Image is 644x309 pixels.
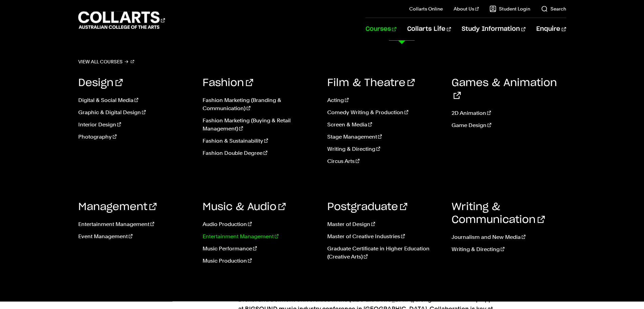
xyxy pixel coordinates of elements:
a: Search [541,5,566,12]
a: Collarts Life [407,18,451,40]
a: Graduate Certificate in Higher Education (Creative Arts) [327,245,442,261]
a: View all courses [78,57,134,66]
a: Photography [78,133,193,141]
a: Stage Management [327,133,442,141]
a: Comedy Writing & Production [327,108,442,117]
a: Study Information [462,18,525,40]
a: Graphic & Digital Design [78,108,193,117]
a: Entertainment Management [78,220,193,228]
a: Writing & Directing [452,245,566,253]
a: Fashion Double Degree [203,149,317,157]
a: Courses [366,18,396,40]
a: Management [78,202,157,212]
a: Collarts Online [409,5,443,12]
a: Circus Arts [327,157,442,165]
div: Go to homepage [78,11,165,30]
a: Screen & Media [327,121,442,129]
a: About Us [454,5,479,12]
a: Fashion & Sustainability [203,137,317,145]
a: Event Management [78,232,193,241]
a: Postgraduate [327,202,407,212]
a: Audio Production [203,220,317,228]
a: Writing & Communication [452,202,545,225]
a: Game Design [452,121,566,129]
a: Digital & Social Media [78,96,193,104]
a: Music Performance [203,245,317,253]
a: 2D Animation [452,109,566,117]
a: Music Production [203,257,317,265]
a: Music & Audio [203,202,286,212]
a: Games & Animation [452,78,557,101]
a: Entertainment Management [203,232,317,241]
a: Fashion [203,78,253,88]
a: Student Login [490,5,530,12]
a: Master of Design [327,220,442,228]
a: Writing & Directing [327,145,442,153]
a: Journalism and New Media [452,233,566,241]
a: Fashion Marketing (Branding & Communication) [203,96,317,112]
a: Enquire [536,18,566,40]
a: Design [78,78,123,88]
a: Acting [327,96,442,104]
a: Master of Creative Industries [327,232,442,241]
a: Interior Design [78,121,193,129]
a: Fashion Marketing (Buying & Retail Management) [203,117,317,133]
a: Film & Theatre [327,78,415,88]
